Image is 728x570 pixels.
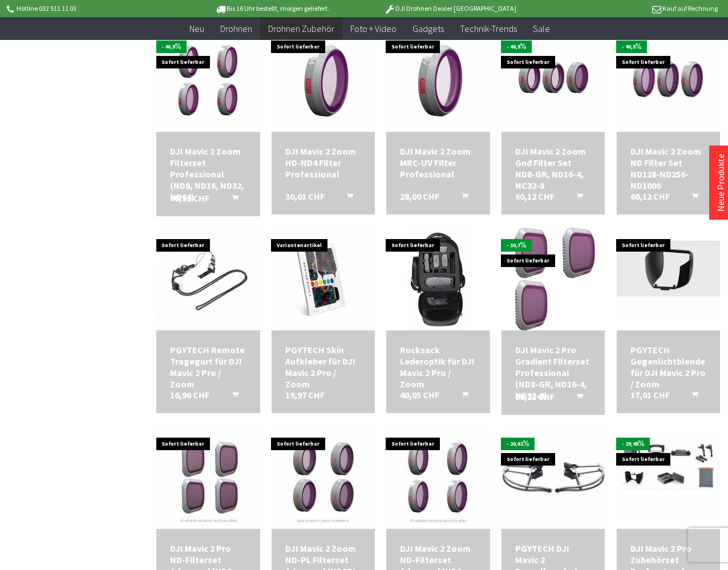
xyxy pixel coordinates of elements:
[400,344,476,390] a: Rucksack Lederoptik für DJI Mavic 2 Pro / Zoom 40,05 CHF In den Warenkorb
[678,389,705,404] button: In den Warenkorb
[400,145,476,180] div: DJI Mavic 2 Zoom MRC-UV Filter Professional
[448,389,475,404] button: In den Warenkorb
[333,191,360,205] button: In den Warenkorb
[515,191,555,202] span: 60,12 CHF
[285,389,325,401] span: 19,97 CHF
[170,344,246,390] div: PGYTECH Remote Tragegurt für DJI Mavic 2 Pro / Zoom
[170,344,246,390] a: PGYTECH Remote Tragegurt für DJI Mavic 2 Pro / Zoom 16,96 CHF In den Warenkorb
[260,17,342,41] a: Drohnen Zubehör
[218,389,245,404] button: In den Warenkorb
[630,344,706,390] a: PGYTECH Gegenlichtblende für DJI Mavic 2 Pro / Zoom 17,01 CHF In den Warenkorb
[285,191,325,202] span: 30,01 CHF
[272,426,375,529] img: DJI Mavic 2 Zoom ND-PL Filterset Advanced (ND8PL, ND16PL, ND32PL, ND64PL)
[285,145,361,180] div: DJI Mavic 2 Zoom HD-ND4 Filter Professional
[400,145,476,180] a: DJI Mavic 2 Zoom MRC-UV Filter Professional 28,00 CHF In den Warenkorb
[218,192,245,207] button: In den Warenkorb
[448,191,475,205] button: In den Warenkorb
[157,228,260,330] img: PGYTECH Remote Tragegurt für DJI Mavic 2 Pro / Zoom
[617,436,720,520] img: DJI Mavic 2 Pro Zubehörset Professional
[515,145,591,191] a: DJI Mavic 2 Zoom Gnd Filter Set ND8-GR, ND16-4, NC32-8 60,12 CHF In den Warenkorb
[407,228,470,330] img: Rucksack Lederoptik für DJI Mavic 2 Pro / Zoom
[272,29,375,132] img: DJI Mavic 2 Zoom HD-ND4 Filter Professional
[405,17,452,41] a: Gadgets
[220,23,252,34] span: Drohnen
[212,17,260,41] a: Drohnen
[515,344,591,401] a: DJI Mavic 2 Pro Gradient Filterset Professional (ND8-GR, ND16-4, ND32-8) 90,23 CHF In den Warenkorb
[715,153,726,212] a: Neue Produkte
[268,23,334,34] span: Drohnen Zubehör
[502,228,605,330] img: DJI Mavic 2 Pro Gradient Filterset Professional (ND8-GR, ND16-4, ND32-8)
[515,391,555,402] span: 90,23 CHF
[630,145,706,191] div: DJI Mavic 2 Zoom ND Filter Set ND128-ND256-ND1000
[539,2,717,15] p: Kauf auf Rechnung
[502,29,605,132] img: DJI Mavic 2 Zoom Gnd Filter Set ND8-GR, ND16-4, NC32-8
[630,191,670,202] span: 60,12 CHF
[515,145,591,191] div: DJI Mavic 2 Zoom Gnd Filter Set ND8-GR, ND16-4, NC32-8
[533,23,550,34] span: Sale
[630,145,706,191] a: DJI Mavic 2 Zoom ND Filter Set ND128-ND256-ND1000 60,12 CHF In den Warenkorb
[181,17,212,41] a: Neu
[342,17,405,41] a: Foto + Video
[400,389,439,401] span: 40,05 CHF
[157,426,260,529] img: DJI Mavic 2 Pro ND-Filterset Advanced (ND8, ND16, ND32, ND64)
[617,29,719,132] img: DJI Mavic 2 Zoom ND Filter Set ND128-ND256-ND1000
[400,191,439,202] span: 28,00 CHF
[285,145,361,180] a: DJI Mavic 2 Zoom HD-ND4 Filter Professional 30,01 CHF In den Warenkorb
[387,426,490,529] img: DJI Mavic 2 Zoom ND-Filterset Advanced (ND8, ND16, ND32, ND64)
[617,241,720,317] img: PGYTECH Gegenlichtblende für DJI Mavic 2 Pro / Zoom
[170,192,209,204] span: 60,12 CHF
[5,2,183,15] p: Hotline 032 511 11 03
[350,23,397,34] span: Foto + Video
[285,344,361,390] a: PGYTECH Skin Aufkleber für DJI Mavic 2 Pro / Zoom 19,97 CHF
[285,344,361,390] div: PGYTECH Skin Aufkleber für DJI Mavic 2 Pro / Zoom
[452,17,525,41] a: Technik-Trends
[189,23,204,34] span: Neu
[630,344,706,390] div: PGYTECH Gegenlichtblende für DJI Mavic 2 Pro / Zoom
[387,29,490,132] img: DJI Mavic 2 Zoom MRC-UV Filter Professional
[157,29,260,132] img: DJI Mavic 2 Zoom Filterset Professional (ND8, ND16, ND32, ND64)
[400,344,476,390] div: Rucksack Lederoptik für DJI Mavic 2 Pro / Zoom
[563,191,590,205] button: In den Warenkorb
[170,389,209,401] span: 16,96 CHF
[170,145,246,203] div: DJI Mavic 2 Zoom Filterset Professional (ND8, ND16, ND32, ND64)
[361,2,539,15] p: DJI Drohnen Dealer [GEOGRAPHIC_DATA]
[272,228,375,330] img: PGYTECH Skin Aufkleber für DJI Mavic 2 Pro / Zoom
[563,391,590,406] button: In den Warenkorb
[502,426,605,529] img: PGYTECH DJI Mavic 2 Propellerschutz
[412,23,444,34] span: Gadgets
[525,17,558,41] a: Sale
[515,344,591,401] div: DJI Mavic 2 Pro Gradient Filterset Professional (ND8-GR, ND16-4, ND32-8)
[183,2,361,15] p: Bis 16 Uhr bestellt, morgen geliefert.
[460,23,517,34] span: Technik-Trends
[678,191,705,205] button: In den Warenkorb
[170,145,246,203] a: DJI Mavic 2 Zoom Filterset Professional (ND8, ND16, ND32, ND64) 60,12 CHF In den Warenkorb
[630,389,670,401] span: 17,01 CHF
